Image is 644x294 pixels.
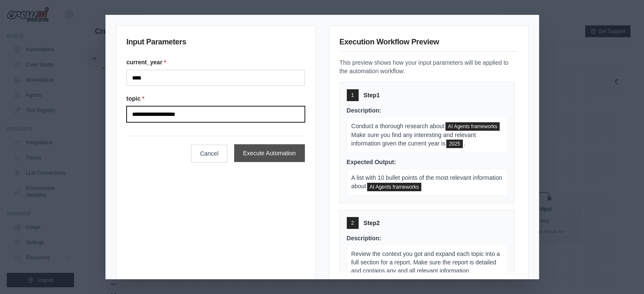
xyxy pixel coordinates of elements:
span: Make sure you find any interesting and relevant information given the current year is [351,132,476,147]
span: Description: [347,235,381,242]
span: A list with 10 bullet points of the most relevant information about [351,174,502,190]
span: . [464,140,465,147]
span: Expected Output: [347,159,396,165]
span: Step 1 [364,91,380,99]
span: current_year [446,140,463,148]
span: Description: [347,107,381,114]
iframe: Chat Widget [602,253,644,294]
p: This preview shows how your input parameters will be applied to the automation workflow: [340,58,518,75]
span: 2 [351,220,354,226]
span: Conduct a thorough research about [351,123,445,129]
button: Cancel [191,145,227,162]
span: Review the context you got and expand each topic into a full section for a report. Make sure the ... [351,250,500,274]
button: Execute Automation [234,144,305,162]
span: topic [445,122,500,131]
span: 1 [351,92,354,99]
span: Step 2 [364,219,380,227]
span: topic [367,183,422,191]
label: topic [127,94,305,103]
